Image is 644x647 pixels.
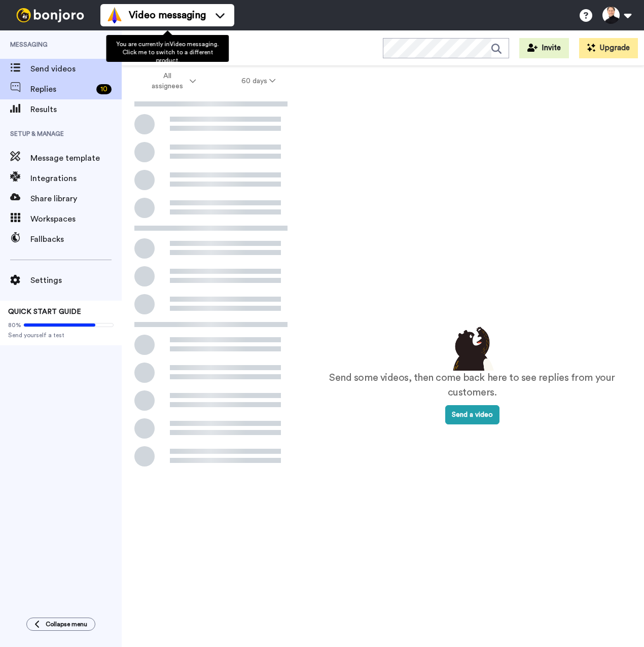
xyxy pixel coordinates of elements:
[8,331,114,339] span: Send yourself a test
[147,71,188,91] span: All assignees
[219,72,298,90] button: 60 days
[30,63,122,75] span: Send videos
[447,324,497,371] img: results-emptystates.png
[106,7,123,23] img: vm-color.svg
[30,233,122,245] span: Fallbacks
[129,8,206,22] span: Video messaging
[96,84,112,94] div: 10
[445,411,499,418] a: Send a video
[30,193,122,205] span: Share library
[30,172,122,185] span: Integrations
[26,618,95,631] button: Collapse menu
[320,371,624,400] p: Send some videos, then come back here to see replies from your customers.
[8,308,81,315] span: QUICK START GUIDE
[30,213,122,225] span: Workspaces
[519,38,569,58] button: Invite
[30,152,122,164] span: Message template
[124,67,219,95] button: All assignees
[12,8,88,22] img: bj-logo-header-white.svg
[30,103,122,116] span: Results
[46,620,87,628] span: Collapse menu
[116,41,219,63] span: You are currently in Video messaging . Click me to switch to a different product.
[8,321,21,329] span: 80%
[579,38,638,58] button: Upgrade
[30,83,92,95] span: Replies
[445,405,499,424] button: Send a video
[30,274,122,286] span: Settings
